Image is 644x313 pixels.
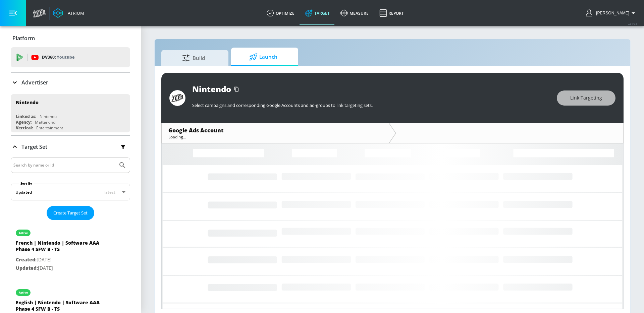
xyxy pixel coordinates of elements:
[11,223,130,277] div: activeFrench | Nintendo | Software AAA Phase 4 SFW B - TSCreated:[DATE]Updated:[DATE]
[16,256,110,264] p: [DATE]
[40,114,57,119] div: Nintendo
[162,123,389,143] div: Google Ads AccountLoading...
[35,119,55,125] div: Matterkind
[12,35,35,42] p: Platform
[19,231,28,235] div: active
[593,11,629,15] span: login as: anthony.rios@zefr.com
[168,134,382,140] div: Loading...
[192,83,231,95] div: Nintendo
[238,49,289,65] span: Launch
[19,291,28,294] div: active
[21,79,48,86] p: Advertiser
[15,189,32,195] div: Updated
[335,1,374,25] a: measure
[11,47,130,67] div: DV360: Youtube
[16,240,110,256] div: French | Nintendo | Software AAA Phase 4 SFW B - TS
[628,22,637,26] span: v 4.25.4
[13,161,115,170] input: Search by name or Id
[11,94,130,132] div: NintendoLinked as:NintendoAgency:MatterkindVertical:Entertainment
[16,256,37,263] span: Created:
[57,54,74,61] p: Youtube
[261,1,300,25] a: optimize
[168,127,382,134] div: Google Ads Account
[168,50,219,66] span: Build
[16,264,110,272] p: [DATE]
[16,125,33,131] div: Vertical:
[53,8,84,18] a: Atrium
[42,54,74,61] p: DV360:
[16,99,39,106] div: Nintendo
[16,265,38,271] span: Updated:
[16,114,36,119] div: Linked as:
[21,143,47,150] p: Target Set
[374,1,409,25] a: Report
[104,189,115,195] span: latest
[11,73,130,92] div: Advertiser
[11,136,130,158] div: Target Set
[586,9,637,17] button: [PERSON_NAME]
[36,125,63,131] div: Entertainment
[16,119,32,125] div: Agency:
[192,102,550,108] p: Select campaigns and corresponding Google Accounts and ad-groups to link targeting sets.
[300,1,335,25] a: Target
[47,206,94,220] button: Create Target Set
[11,29,130,48] div: Platform
[19,181,34,186] label: Sort By
[65,10,84,16] div: Atrium
[53,209,88,217] span: Create Target Set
